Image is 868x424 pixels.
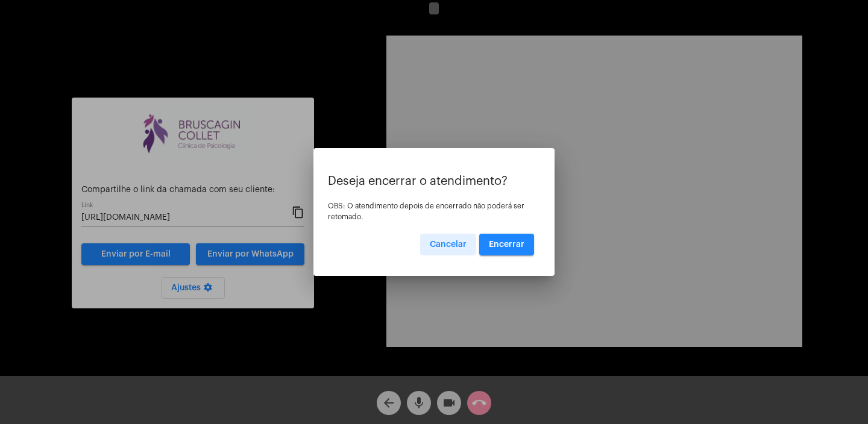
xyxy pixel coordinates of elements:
[328,202,524,220] span: OBS: O atendimento depois de encerrado não poderá ser retomado.
[430,240,467,249] span: Cancelar
[489,240,524,249] span: Encerrar
[328,175,540,188] p: Deseja encerrar o atendimento?
[479,234,534,255] button: Encerrar
[420,234,476,255] button: Cancelar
